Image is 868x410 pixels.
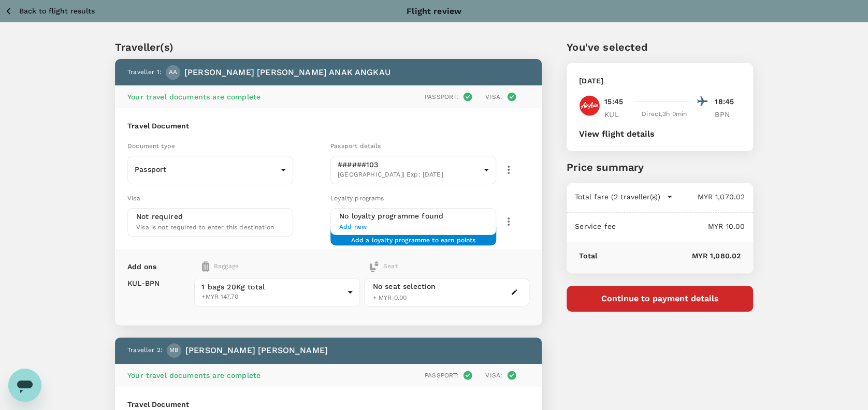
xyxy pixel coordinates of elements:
div: Passport [127,157,293,183]
p: Back to flight results [19,6,95,16]
span: [GEOGRAPHIC_DATA] | Exp: [DATE] [338,170,480,180]
p: MYR 1,070.02 [673,192,745,202]
button: Back to flight results [4,5,95,18]
span: Add new [339,222,487,232]
p: Passport : [425,92,458,101]
span: Visa [127,195,140,202]
img: baggage-icon [202,261,209,272]
span: Passport details [330,142,381,150]
p: 15:45 [604,96,623,107]
p: 18:45 [715,96,741,107]
p: MYR 1,080.02 [597,251,741,261]
div: Baggage [202,261,323,272]
div: Seat [369,261,398,272]
span: Add a loyalty programme to earn points [351,236,476,237]
button: Total fare (2 traveller(s)) [575,192,673,202]
p: Flight review [407,5,461,18]
span: 1 bags 20Kg total [201,282,343,292]
img: AK [579,95,600,116]
button: View flight details [579,129,655,139]
p: Traveller(s) [115,39,542,55]
p: Visa : [485,92,502,101]
h6: No loyalty programme found [339,211,487,222]
span: Visa is not required to enter this destination [136,224,274,231]
span: Document type [127,142,175,150]
h6: Travel Document [127,121,529,132]
span: Your travel documents are complete [127,93,261,101]
p: You've selected [567,39,753,55]
p: ######103 [338,159,480,170]
div: ######103[GEOGRAPHIC_DATA]| Exp: [DATE] [330,153,496,187]
div: 1 bags 20Kg total+MYR 147.70 [194,277,359,306]
p: [PERSON_NAME] [PERSON_NAME] [185,344,328,357]
span: MB [169,345,179,356]
div: Direct , 3h 0min [636,109,692,120]
span: +MYR 147.70 [201,292,343,302]
p: Total fare (2 traveller(s)) [575,192,660,202]
p: KUL [604,109,630,120]
div: No seat selection [373,281,436,292]
p: Service fee [575,221,616,231]
p: Visa : [485,371,502,380]
p: Traveller 1 : [127,67,162,78]
img: baggage-icon [369,261,379,272]
p: Total [579,251,597,261]
p: BPN [715,109,741,120]
p: MYR 10.00 [616,221,745,231]
p: Add ons [127,261,156,272]
p: KUL - BPN [127,278,160,288]
p: Passport [135,164,277,174]
button: Continue to payment details [567,286,753,312]
span: Your travel documents are complete [127,371,261,379]
iframe: Button to launch messaging window [8,369,41,402]
span: + MYR 0.00 [373,294,407,301]
p: Traveller 2 : [127,345,163,356]
p: Not required [136,211,183,222]
span: Loyalty programs [330,195,384,202]
p: Passport : [425,371,458,380]
p: [DATE] [579,76,603,86]
p: Price summary [567,159,753,175]
span: AA [169,67,177,78]
p: [PERSON_NAME] [PERSON_NAME] ANAK ANGKAU [184,66,390,79]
